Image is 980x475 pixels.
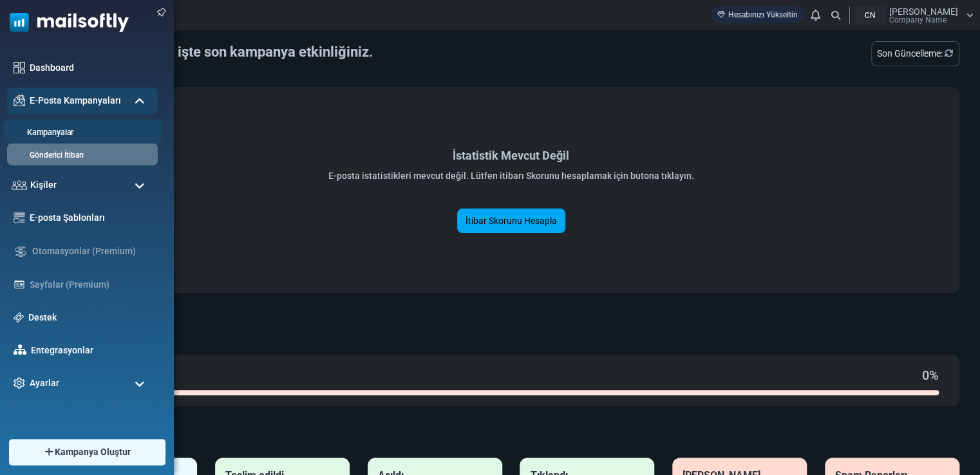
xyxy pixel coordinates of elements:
[30,377,59,390] span: Ayarlar
[854,6,974,24] a: CN [PERSON_NAME] Company Name
[711,6,804,23] a: Hesabınızı Yükseltin
[889,16,947,24] span: Company Name
[55,445,131,459] span: Kampanya Oluştur
[14,312,24,322] img: support-icon.svg
[30,94,121,107] span: E-Posta Kampanyaları
[30,61,151,75] a: Dashboard
[871,41,959,66] div: Son Güncelleme:
[14,279,25,290] img: landing_pages.svg
[922,368,929,383] span: 0
[14,62,25,73] img: dashboard-icon.svg
[62,44,373,61] h3: [PERSON_NAME], işte son kampanya etkinliğiniz.
[30,211,151,225] a: E-posta Şablonları
[945,48,954,59] a: Refresh Stats
[30,178,57,192] span: Kişiler
[3,127,158,139] a: Kampanyalar
[28,311,151,324] a: Destek
[328,169,694,183] p: E-posta istatistikleri mevcut değil. Lütfen itibarı Skorunu hesaplamak için butona tıklayın.
[31,344,151,357] a: Entegrasyonlar
[12,180,27,189] img: contacts-icon.svg
[14,95,25,106] img: campaigns-icon.png
[457,209,565,233] a: İtibar Skorunu Hesapla
[14,377,25,389] img: settings-icon.svg
[854,6,886,24] div: CN
[453,147,569,164] p: İstatistik Mevcut Değil
[14,212,25,223] img: email-templates-icon.svg
[889,7,958,16] span: [PERSON_NAME]
[14,244,28,259] img: workflow.svg
[922,366,939,385] span: %
[7,149,155,161] a: Gönderici İtibarı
